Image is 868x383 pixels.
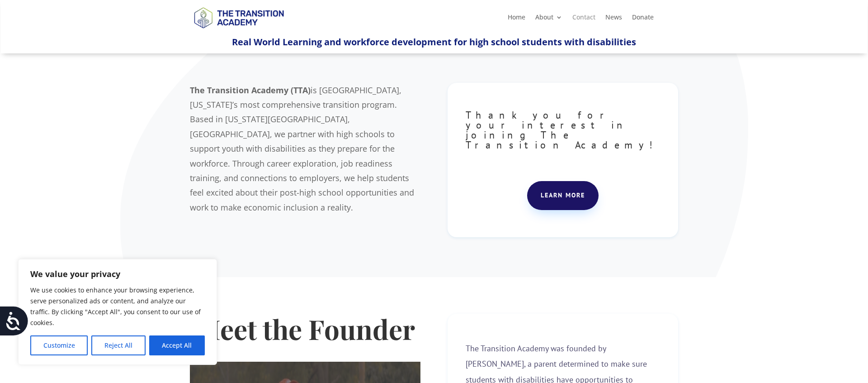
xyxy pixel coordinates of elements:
[466,109,659,151] span: Thank you for your interest in joining The Transition Academy!
[605,14,622,24] a: News
[30,285,205,328] p: We use cookies to enhance your browsing experience, serve personalized ads or content, and analyz...
[190,85,311,96] b: The Transition Academy (TTA)
[190,1,288,34] img: TTA Brand_TTA Primary Logo_Horizontal_Light BG
[149,335,205,355] button: Accept All
[535,14,562,24] a: About
[632,14,654,24] a: Donate
[572,14,595,24] a: Contact
[190,27,288,35] a: Logo-Noticias
[30,268,205,279] p: We value your privacy
[30,335,88,355] button: Customize
[91,335,145,355] button: Reject All
[508,14,525,24] a: Home
[527,181,599,210] a: Learn more
[190,85,414,213] span: is [GEOGRAPHIC_DATA], [US_STATE]’s most comprehensive transition program. Based in [US_STATE][GEO...
[195,311,415,347] strong: Meet the Founder
[232,36,636,48] span: Real World Learning and workforce development for high school students with disabilities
